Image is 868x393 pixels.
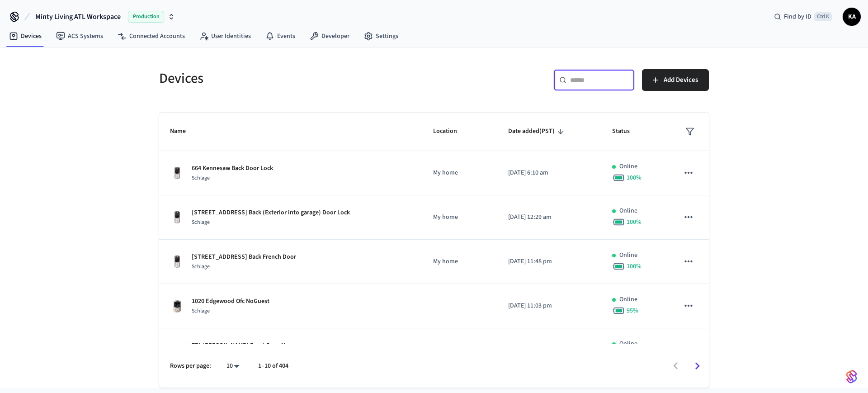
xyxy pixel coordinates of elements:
[192,263,210,270] span: Schlage
[433,124,469,138] span: Location
[192,341,293,350] p: 771 [PERSON_NAME] Front Door New
[627,218,642,227] span: 100 %
[170,255,184,269] img: Yale Assure Touchscreen Wifi Smart Lock, Satin Nickel, Front
[170,166,184,180] img: Yale Assure Touchscreen Wifi Smart Lock, Satin Nickel, Front
[619,295,637,304] p: Online
[170,361,211,371] p: Rows per page:
[619,206,637,216] p: Online
[814,12,832,21] span: Ctrl K
[192,307,210,315] span: Schlage
[612,124,642,138] span: Status
[619,162,637,171] p: Online
[433,168,486,178] p: My home
[619,339,637,349] p: Online
[128,11,164,23] span: Production
[433,257,486,266] p: My home
[258,28,302,44] a: Events
[192,208,350,218] p: [STREET_ADDRESS] Back (Exterior into garage) Door Lock
[843,8,861,26] button: KA
[784,12,811,21] span: Find by ID
[110,28,192,44] a: Connected Accounts
[508,257,591,266] p: [DATE] 11:48 pm
[192,218,210,226] span: Schlage
[664,74,698,86] span: Add Devices
[357,28,406,44] a: Settings
[844,9,860,25] span: KA
[170,343,184,358] img: Schlage Sense Smart Deadbolt with Camelot Trim, Front
[627,262,642,271] span: 100 %
[192,28,258,44] a: User Identities
[192,297,269,306] p: 1020 Edgewood Ofc NoGuest
[627,173,642,182] span: 100 %
[508,301,591,311] p: [DATE] 11:03 pm
[433,301,486,311] p: -
[192,252,296,262] p: [STREET_ADDRESS] Back French Door
[258,361,288,371] p: 1–10 of 404
[192,164,273,173] p: 664 Kennesaw Back Door Lock
[170,299,184,313] img: Schlage Sense Smart Deadbolt with Camelot Trim, Front
[508,124,566,138] span: Date added(PST)
[642,69,709,91] button: Add Devices
[302,28,357,44] a: Developer
[49,28,110,44] a: ACS Systems
[2,28,49,44] a: Devices
[159,69,429,88] h5: Devices
[619,251,637,260] p: Online
[35,11,121,22] span: Minty Living ATL Workspace
[627,306,638,315] span: 95 %
[767,9,839,25] div: Find by IDCtrl K
[192,174,210,182] span: Schlage
[508,168,591,178] p: [DATE] 6:10 am
[846,369,857,384] img: SeamLogoGradient.69752ec5.svg
[508,213,591,222] p: [DATE] 12:29 am
[433,213,486,222] p: My home
[170,210,184,225] img: Yale Assure Touchscreen Wifi Smart Lock, Satin Nickel, Front
[170,124,198,138] span: Name
[222,360,244,373] div: 10
[687,355,708,377] button: Go to next page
